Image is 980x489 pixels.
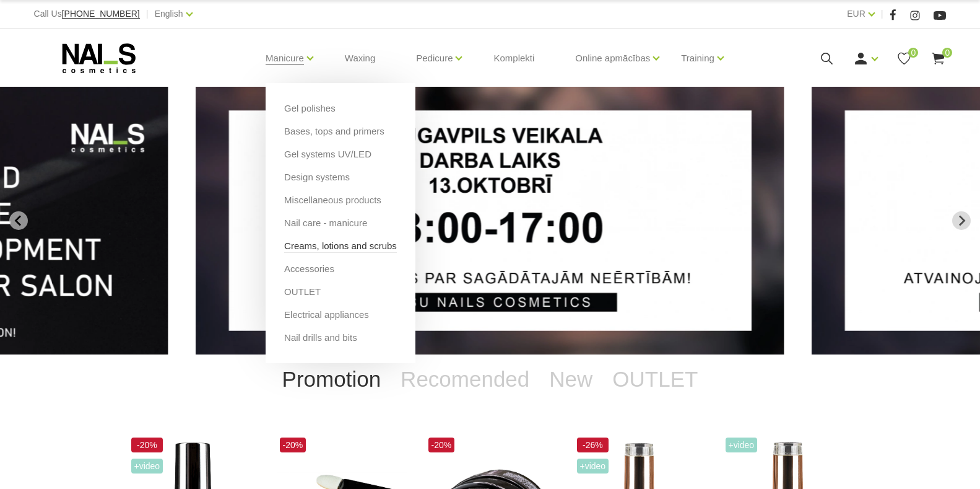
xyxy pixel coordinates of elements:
a: Miscellaneous products [284,193,381,207]
a: [PHONE_NUMBER] [62,9,140,19]
span: -20% [428,438,455,452]
a: English [155,6,183,21]
li: 1 of 13 [196,87,784,355]
a: Promotion [272,355,391,404]
div: Call Us [34,6,140,22]
button: Go to last slide [9,211,28,230]
a: Manicure [266,33,304,83]
a: Waxing [335,29,385,88]
a: Nail care - manicure [284,216,367,230]
button: Next slide [952,211,971,230]
span: -26% [577,438,609,452]
a: Design systems [284,170,350,184]
span: +Video [726,438,758,452]
a: 0 [930,51,946,66]
a: OUTLET [602,355,708,404]
a: 0 [896,51,912,66]
a: Nail drills and bits [284,331,357,345]
span: 0 [942,48,952,58]
a: New [539,355,602,404]
a: Accessories [284,262,334,276]
a: Komplekti [483,29,544,88]
span: +Video [131,459,163,474]
span: -20% [280,438,306,452]
a: Training [681,33,714,83]
a: OUTLET [284,285,321,299]
span: | [881,6,883,22]
span: +Video [577,459,609,474]
a: EUR [847,6,865,21]
a: Online apmācības [575,33,650,83]
a: Bases, tops and primers [284,125,384,138]
a: Gel polishes [284,102,336,115]
span: | [146,6,149,22]
a: Creams, lotions and scrubs [284,239,397,253]
a: Recomended [391,355,539,404]
a: Electrical appliances [284,308,369,322]
a: Pedicure [416,33,453,83]
span: 0 [908,48,918,58]
span: [PHONE_NUMBER] [62,9,140,19]
span: -20% [131,438,163,452]
a: Gel systems UV/LED [284,148,371,161]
